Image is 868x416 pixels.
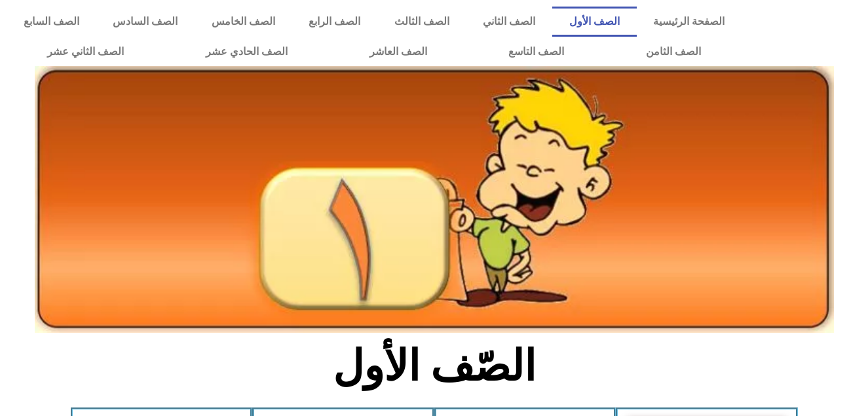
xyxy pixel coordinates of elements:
a: الصف السادس [96,7,195,37]
a: الصف الثاني [466,7,553,37]
a: الصف الأول [552,7,637,37]
a: الصفحة الرئيسية [637,7,742,37]
h2: الصّف الأول [217,341,651,392]
a: الصف الثالث [377,7,466,37]
a: الصف العاشر [328,37,468,67]
a: الصف الحادي عشر [165,37,329,67]
a: الصف التاسع [468,37,605,67]
a: الصف الخامس [195,7,292,37]
a: الصف السابع [7,7,96,37]
a: الصف الثاني عشر [7,37,165,67]
a: الصف الرابع [292,7,378,37]
a: الصف الثامن [605,37,742,67]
